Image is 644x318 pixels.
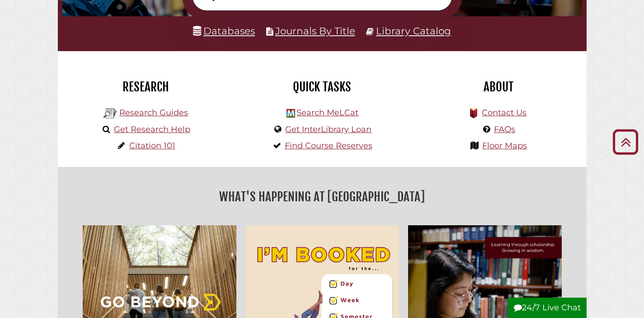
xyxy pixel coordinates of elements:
h2: About [417,79,580,95]
a: Journals By Title [275,25,355,37]
a: FAQs [494,124,515,134]
h2: What's Happening at [GEOGRAPHIC_DATA] [65,186,580,207]
img: Hekman Library Logo [287,109,295,118]
a: Library Catalog [376,25,451,37]
a: Back to Top [609,134,642,149]
a: Research Guides [119,108,188,118]
h2: Research [65,79,227,95]
a: Search MeLCat [296,108,358,118]
a: Citation 101 [129,141,175,151]
a: Find Course Reserves [285,141,372,151]
a: Get InterLibrary Loan [285,124,371,134]
img: Hekman Library Logo [103,107,117,120]
a: Floor Maps [482,141,527,151]
a: Get Research Help [114,124,190,134]
h2: Quick Tasks [241,79,404,95]
a: Contact Us [482,108,526,118]
a: Databases [193,25,255,37]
